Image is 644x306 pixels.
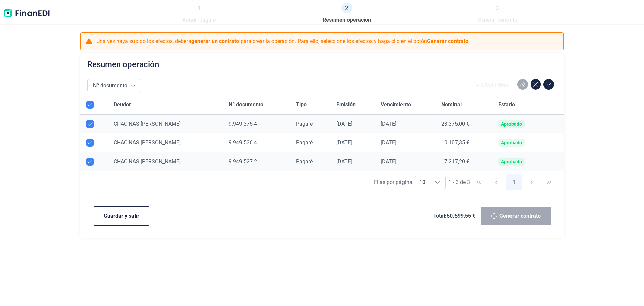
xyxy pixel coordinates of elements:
div: Row Unselected null [86,120,94,128]
div: 23.375,00 € [441,121,488,127]
p: Una vez haya subido los efectos, deberá para crear la operación. Para ello, seleccione los efecto... [96,37,470,45]
span: CHACINAS [PERSON_NAME] [114,158,181,165]
div: Row Unselected null [86,158,94,166]
span: Pagaré [296,158,313,165]
div: 17.217,20 € [441,158,488,165]
div: All items selected [86,101,94,109]
div: Choose [429,176,445,189]
div: Aprobado [501,140,522,145]
span: 10 [415,176,429,189]
div: Filas por página [374,178,412,186]
div: Aprobado [501,159,522,164]
span: 1 - 3 de 3 [448,180,470,185]
div: Row Unselected null [86,139,94,147]
h2: Resumen operación [87,60,159,69]
span: CHACINAS [PERSON_NAME] [114,121,181,127]
b: generar un contrato [191,38,239,44]
button: Last Page [541,174,557,190]
button: Page 1 [506,174,522,190]
div: [DATE] [336,139,370,146]
b: Generar contrato [427,38,468,44]
span: Resumen operación [323,16,371,24]
span: CHACINAS [PERSON_NAME] [114,139,181,146]
span: Tipo [296,101,307,109]
a: 2Resumen operación [323,3,371,24]
span: Nominal [441,101,462,109]
button: Nº documento [87,79,141,92]
div: Aprobado [501,121,522,127]
span: Deudor [114,101,131,109]
img: Logo de aplicación [3,3,50,24]
span: Guardar y salir [104,212,139,220]
span: Vencimiento [381,101,411,109]
div: [DATE] [381,121,431,127]
span: 2 [341,3,352,13]
span: 9.949.375-4 [229,121,257,127]
div: 10.107,35 € [441,139,488,146]
button: Previous Page [488,174,504,190]
span: Pagaré [296,139,313,146]
button: First Page [471,174,487,190]
div: [DATE] [336,121,370,127]
span: 9.949.527-2 [229,158,257,165]
span: 9.949.536-4 [229,139,257,146]
button: Guardar y salir [93,206,150,226]
div: [DATE] [381,158,431,165]
span: Emisión [336,101,356,109]
span: Estado [498,101,515,109]
button: Next Page [524,174,540,190]
span: Total: 50.699,55 € [433,212,475,220]
span: Pagaré [296,121,313,127]
span: Nº documento [229,101,263,109]
div: [DATE] [381,139,431,146]
div: [DATE] [336,158,370,165]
